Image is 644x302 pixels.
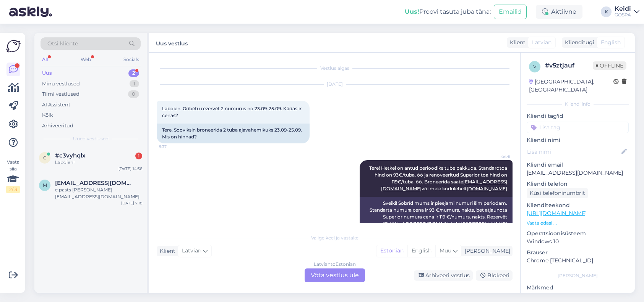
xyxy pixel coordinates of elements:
div: Kliendi info [527,101,629,108]
div: Blokeeri [476,270,513,281]
span: Otsi kliente [47,40,78,48]
div: Sveiki! Šobrīd mums ir pieejami numuri šim periodam. Standarta numura cena ir 93 €/numurs, nakts,... [360,197,513,237]
div: # v5ztjauf [545,61,593,70]
button: Emailid [494,5,527,19]
a: [EMAIL_ADDRESS][DOMAIN_NAME] [383,221,467,226]
p: Operatsioonisüsteem [527,230,629,238]
div: Aktiivne [536,5,582,19]
div: Keidi [615,6,631,12]
div: Klient [507,39,526,47]
div: English [407,245,435,257]
div: Arhiveeritud [42,122,73,130]
input: Lisa nimi [527,148,620,156]
div: GOSPA [615,12,631,18]
div: Latvian to Estonian [314,261,356,268]
div: 2 / 3 [6,186,20,193]
label: Uus vestlus [156,37,188,48]
p: Vaata edasi ... [527,220,629,226]
div: Minu vestlused [42,80,80,88]
div: [DATE] 14:36 [118,166,142,172]
span: m [43,182,47,188]
span: v [533,64,536,69]
div: Proovi tasuta juba täna: [405,7,491,16]
div: Vestlus algas [157,65,513,72]
img: Askly Logo [6,39,21,53]
div: e pasts [PERSON_NAME][EMAIL_ADDRESS][DOMAIN_NAME] [55,186,142,200]
div: [DATE] [157,81,513,88]
p: [EMAIL_ADDRESS][DOMAIN_NAME] [527,169,629,177]
div: 1 [135,153,142,159]
div: Valige keel ja vastake [157,235,513,241]
div: Tiimi vestlused [42,90,79,98]
p: Kliendi tag'id [527,112,629,120]
span: mairavainovska@inbox.lv [55,180,135,186]
a: [DOMAIN_NAME] [467,186,507,191]
p: Brauser [527,249,629,257]
b: Uus! [405,8,419,15]
div: Küsi telefoninumbrit [527,188,588,198]
p: Märkmed [527,284,629,292]
p: Kliendi nimi [527,136,629,144]
div: All [41,55,49,64]
span: Latvian [182,247,201,255]
div: Estonian [376,245,407,257]
div: Arhiveeri vestlus [414,270,473,281]
div: Web [79,55,92,64]
div: AI Assistent [42,101,70,109]
div: Socials [122,55,141,64]
span: c [43,155,47,161]
div: [DATE] 7:18 [121,200,142,206]
a: KeidiGOSPA [615,6,639,18]
span: Uued vestlused [73,135,109,142]
p: Klienditeekond [527,201,629,209]
div: [GEOGRAPHIC_DATA], [GEOGRAPHIC_DATA] [529,78,613,94]
span: #c3vyhqlx [55,152,86,159]
input: Lisa tag [527,122,629,133]
div: Labdien! [55,159,142,166]
span: English [601,39,621,47]
span: 9:37 [159,144,188,149]
div: 0 [128,90,139,98]
span: Labdien. Gribētu rezervēt 2 numurus no 23.09-25.09. Kādas ir cenas? [162,106,303,118]
div: Kõik [42,111,53,119]
div: Klienditugi [562,39,594,47]
div: Klient [157,247,175,255]
div: K [601,6,612,17]
p: Windows 10 [527,238,629,246]
div: Uus [42,69,52,77]
p: Kliendi telefon [527,180,629,188]
div: Vaata siia [6,159,20,193]
div: [PERSON_NAME] [462,247,510,255]
span: Muu [440,247,451,254]
a: [URL][DOMAIN_NAME] [527,210,587,217]
div: 2 [128,69,139,77]
div: Võta vestlus üle [305,268,365,282]
div: Tere. Sooviksin broneerida 2 tuba ajavahemikuks 23.09-25.09. Mis on hinnad? [157,124,310,143]
p: Chrome [TECHNICAL_ID] [527,257,629,265]
span: Keidi [482,154,510,160]
div: [PERSON_NAME] [527,272,629,279]
span: Tere! Hetkel on antud perioodiks tube pakkuda. Standardtoa hind on 93€/tuba, öö ja renoveeritud S... [369,165,508,191]
p: Kliendi email [527,161,629,169]
div: 1 [130,80,139,88]
span: Offline [593,61,626,70]
span: Latvian [532,39,552,47]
